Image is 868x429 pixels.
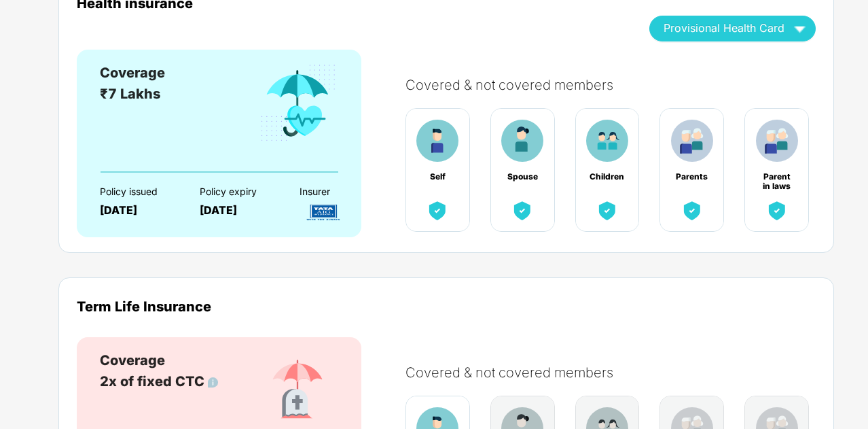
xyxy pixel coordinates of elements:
img: InsurerLogo [300,201,347,224]
img: info [208,377,218,388]
img: benefitCardImg [586,120,628,162]
img: benefitCardImg [510,199,535,223]
div: Policy issued [100,186,176,197]
div: Policy expiry [200,186,276,197]
div: [DATE] [100,204,176,217]
div: [DATE] [200,204,276,217]
button: Provisional Health Card [649,16,816,41]
img: benefitCardImg [680,199,704,223]
img: benefitCardImg [258,63,338,144]
div: Spouse [505,172,540,182]
div: Covered & not covered members [405,364,829,381]
div: Covered & not covered members [405,77,829,93]
span: 2x of fixed CTC [100,373,218,390]
div: Coverage [100,63,165,84]
img: benefitCardImg [425,199,450,223]
img: benefitCardImg [756,120,798,162]
div: Parent in laws [759,172,795,182]
div: Children [590,172,625,182]
div: Insurer [300,186,376,197]
img: wAAAAASUVORK5CYII= [788,16,812,40]
span: ₹7 Lakhs [100,86,160,102]
img: benefitCardImg [595,199,619,223]
img: benefitCardImg [416,120,458,162]
img: benefitCardImg [671,120,713,162]
img: benefitCardImg [765,199,789,223]
div: Coverage [100,350,218,371]
div: Parents [674,172,710,182]
span: Provisional Health Card [664,24,784,32]
img: benefitCardImg [501,120,543,162]
div: Term Life Insurance [77,298,816,314]
div: Self [420,172,455,182]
